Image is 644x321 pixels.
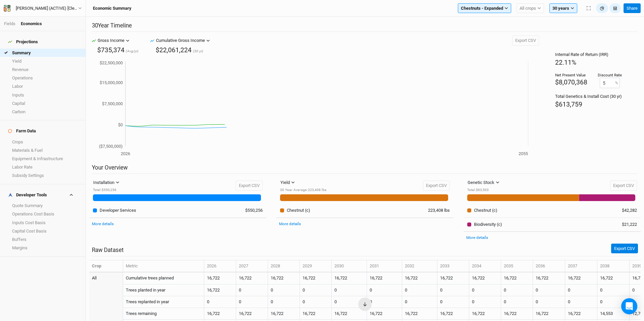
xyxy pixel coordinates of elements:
button: Export CSV [611,244,638,254]
tspan: ($7,500,000) [99,144,123,149]
th: Metric [123,260,204,272]
td: 16,722 [204,272,236,284]
td: 0 [533,296,565,308]
td: Trees remaining [123,308,204,320]
span: Chestnuts - Expanded [461,5,503,12]
button: Export CSV [423,181,450,191]
td: 0 [597,296,630,308]
span: All crops [520,5,536,12]
th: 2036 [533,260,565,272]
td: 0 [332,284,367,296]
div: Net Present Value [555,72,587,78]
td: Trees planted in year [123,284,204,296]
div: Genetic Stock [468,179,494,186]
td: 0 [565,296,597,308]
td: 0 [236,284,268,296]
span: (30 yr) [193,49,203,54]
td: 16,722 [469,308,501,320]
td: 16,722 [533,272,565,284]
tspan: 2026 [121,151,130,156]
div: Projections [8,39,38,45]
th: 2026 [204,260,236,272]
span: 22.11% [555,59,576,66]
td: 0 [268,284,300,296]
div: Total : $550,256 [93,188,122,193]
div: Warehime (ACTIVE) [Cleaned up OpEx] [16,5,78,12]
td: 16,722 [332,272,367,284]
h2: Your Overview [92,164,638,174]
td: 16,722 [501,308,533,320]
th: 2031 [367,260,402,272]
button: 30 years [549,3,577,13]
td: Cumulative trees planned [123,272,204,284]
td: 0 [533,284,565,296]
td: 0 [501,284,533,296]
div: Installation [93,179,114,186]
button: Yield [277,178,298,188]
button: [PERSON_NAME] (ACTIVE) [Cleaned up OpEx] [3,5,82,12]
button: Export CSV [610,181,637,191]
td: 16,722 [268,308,300,320]
td: 16,722 [402,308,437,320]
tspan: $22,500,000 [100,60,123,65]
th: 2029 [300,260,332,272]
th: 2030 [332,260,367,272]
td: 16,722 [501,272,533,284]
button: Export CSV [236,181,263,191]
td: 0 [300,296,332,308]
button: All crops [517,3,544,13]
div: Chestnut (c) [474,207,497,213]
th: 2037 [565,260,597,272]
div: Yield [280,179,290,186]
td: $550,256 [231,204,266,217]
tspan: $15,000,000 [100,80,123,85]
td: 16,722 [402,272,437,284]
div: Total Genetics & Install Cost (30 yr) [555,93,622,100]
a: More details [466,235,488,240]
td: 16,722 [236,308,268,320]
div: Internal Rate of Return (IRR) [555,52,622,58]
td: All [89,272,123,284]
td: 16,722 [332,308,367,320]
th: 2028 [268,260,300,272]
th: Crop [89,260,123,272]
div: Biodiversity (c) [474,221,502,228]
span: (Avg/yr) [126,49,139,54]
div: [PERSON_NAME] (ACTIVE) [Cleaned up OpEx] [16,5,78,12]
input: 0 [600,78,620,88]
tspan: $7,500,000 [102,101,123,106]
td: 16,722 [565,308,597,320]
div: Discount Rate [598,72,622,78]
tspan: 2055 [519,151,528,156]
td: 0 [402,296,437,308]
th: 2032 [402,260,437,272]
td: 16,722 [367,308,402,320]
h4: Developer Tools [4,188,82,202]
td: 0 [300,284,332,296]
button: Chestnuts - Expanded [458,3,511,13]
td: 14,553 [597,308,630,320]
div: Open Intercom Messenger [621,298,637,314]
td: 0 [367,284,402,296]
td: 16,722 [300,308,332,320]
td: 16,722 [597,272,630,284]
div: Developer Services [100,207,136,213]
button: Gross Income [96,36,131,46]
td: 0 [597,284,630,296]
td: 16,722 [204,308,236,320]
div: Gross Income [98,37,124,44]
td: 0 [469,296,501,308]
label: % [615,80,618,86]
td: 16,722 [367,272,402,284]
button: Cumulative Gross Income [154,36,212,46]
td: 16,722 [268,272,300,284]
h3: Economic Summary [93,6,131,11]
div: 30 Year Average : 223,408 lbs [280,188,326,193]
td: 0 [268,296,300,308]
div: Chestnut (c) [287,207,310,213]
td: 223,408 lbs [418,204,453,217]
h2: 30 Year Timeline [92,22,638,32]
td: $42,282 [605,204,641,217]
a: More details [279,221,301,226]
th: 2035 [501,260,533,272]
